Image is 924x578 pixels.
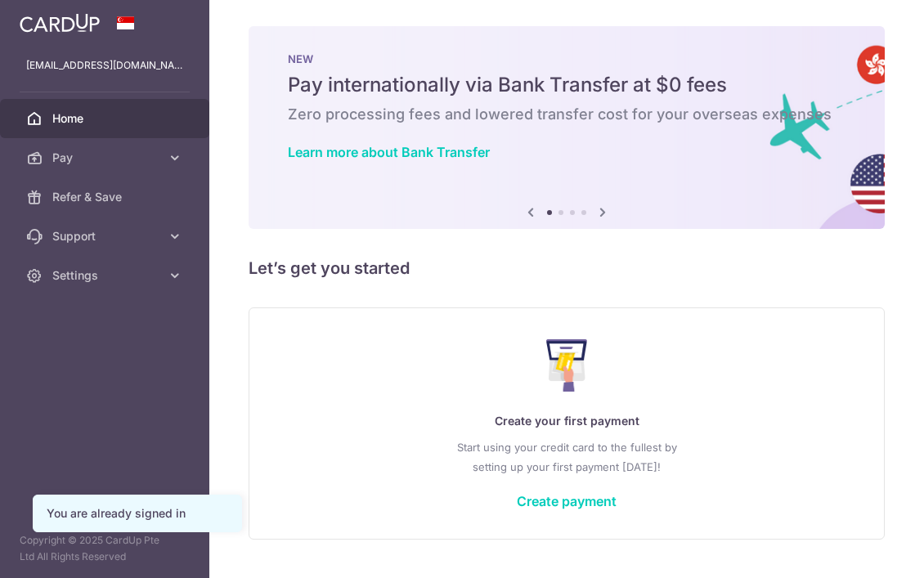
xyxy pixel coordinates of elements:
[288,72,846,98] h5: Pay internationally via Bank Transfer at $0 fees
[517,493,617,509] a: Create payment
[52,189,160,205] span: Refer & Save
[546,339,588,392] img: Make Payment
[288,105,846,124] h6: Zero processing fees and lowered transfer cost for your overseas expenses
[52,110,160,127] span: Home
[288,144,490,160] a: Learn more about Bank Transfer
[249,26,885,229] img: Bank transfer banner
[47,505,228,522] div: You are already signed in
[52,267,160,284] span: Settings
[249,255,885,281] h5: Let’s get you started
[282,437,851,477] p: Start using your credit card to the fullest by setting up your first payment [DATE]!
[26,57,183,74] p: [EMAIL_ADDRESS][DOMAIN_NAME]
[52,150,160,166] span: Pay
[288,52,846,65] p: NEW
[20,13,100,33] img: CardUp
[282,411,851,431] p: Create your first payment
[52,228,160,244] span: Support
